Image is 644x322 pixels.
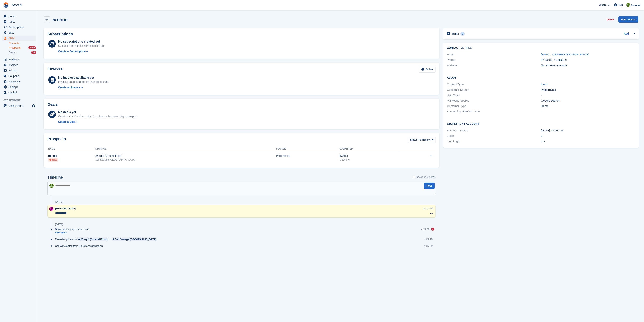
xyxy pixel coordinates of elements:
a: menu [2,57,36,62]
img: Shurrelle Harrington [49,184,54,188]
div: [DATE] [55,223,63,226]
div: 25 sq ft (Ground Floor) [95,154,276,158]
div: Self Storage [GEOGRAPHIC_DATA] [95,158,276,162]
span: Status: [410,138,418,142]
img: stora-icon-8386f47178a22dfd0bd8f6a31ec36ba5ce8667c1dd55bd0f319d3a0aa187defe.svg [3,2,9,8]
div: n/a [541,139,635,144]
th: Source [276,146,339,152]
span: Insurance [8,79,31,84]
button: Post [424,183,435,189]
div: Logins [447,134,541,138]
span: Capital [8,90,31,95]
div: Address [447,63,541,68]
h2: Contact Details [447,47,635,50]
li: New [48,158,58,162]
a: menu [2,25,36,30]
div: Self Storage [GEOGRAPHIC_DATA] [115,237,156,241]
a: 25 sq ft (Ground Floor) [77,237,108,241]
span: Prospects [9,46,21,50]
div: 0 [541,134,635,138]
div: Account Created [447,128,541,133]
a: menu [2,79,36,84]
a: menu [2,19,36,24]
div: Contact Type [447,82,541,87]
a: menu [2,30,36,35]
span: Invoices [8,62,31,68]
div: Phone [447,58,541,62]
a: Prospects 1140 [9,46,36,50]
div: Home [541,104,635,108]
a: [EMAIL_ADDRESS][DOMAIN_NAME] [541,53,589,56]
div: Price reveal [541,88,635,92]
input: Show only notes [413,175,415,179]
span: Home [8,13,31,19]
div: Google search [541,99,635,103]
span: Create [599,3,606,7]
div: 04:05 PM [339,158,399,162]
div: Contact created from Storefront submission [55,244,105,248]
h2: Deals [47,102,58,107]
a: Add [624,32,629,36]
span: Help [618,3,623,7]
h2: About [447,76,635,79]
a: menu [2,36,36,41]
div: 4:05 PM [424,244,433,248]
div: No deals yet [58,110,138,114]
div: Create an Invoice [58,85,80,89]
span: Subscriptions [8,25,31,30]
span: Deals [9,51,16,54]
div: [DATE] [339,154,399,158]
a: Preview store [31,104,36,108]
span: Stora [55,227,61,231]
div: 30 [31,51,36,54]
div: [DATE] 04:05 PM [541,128,635,133]
h2: Invoices [47,66,63,73]
a: View email [55,231,91,234]
span: [PERSON_NAME] [55,207,76,210]
a: Deals 30 [9,51,36,55]
div: [PHONE_NUMBER] [541,58,635,62]
div: [DATE] [55,200,63,203]
h2: Tasks [451,32,459,36]
a: menu [2,73,36,79]
div: Email [447,52,541,57]
span: Coupons [8,73,31,79]
div: 1140 [28,46,36,49]
div: sent a price reveal email [55,227,91,231]
a: Create an Invoice [58,85,109,89]
a: menu [2,68,36,73]
div: No subscriptions created yet [58,39,105,44]
div: Revealed prices via in [55,237,159,241]
span: Analytics [8,57,31,62]
span: Account [631,3,641,7]
div: Customer Type [447,104,541,108]
div: 0 [460,32,465,36]
button: Status: To Review [408,137,435,143]
div: Customer Source [447,88,541,92]
th: Storage [95,146,276,152]
a: menu [2,90,36,95]
span: Pricing [8,68,31,73]
div: No invoices available yet [58,75,109,80]
label: Show only notes [413,175,436,179]
a: menu [2,13,36,19]
a: Create a Deal [58,120,138,124]
a: Storabl [10,2,24,8]
a: Edit Contact [618,16,638,23]
div: Invoices are generated on their billing date. [58,80,109,84]
span: Tasks [8,19,31,24]
button: Delete [605,16,615,23]
th: Name [47,146,95,152]
div: 25 sq ft (Ground Floor) [81,237,107,241]
div: Subscriptions appear here once set up. [58,44,105,48]
span: CRM [8,36,31,41]
h2: Storefront Account [447,122,635,126]
th: Submitted [339,146,399,152]
img: Helen Morton [49,207,53,211]
span: Online Store [8,103,31,108]
a: Lead [541,83,547,86]
h2: Timeline [47,175,63,180]
div: 4:05 PM [424,237,433,241]
a: menu [2,84,36,90]
a: Contacts [9,41,36,45]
